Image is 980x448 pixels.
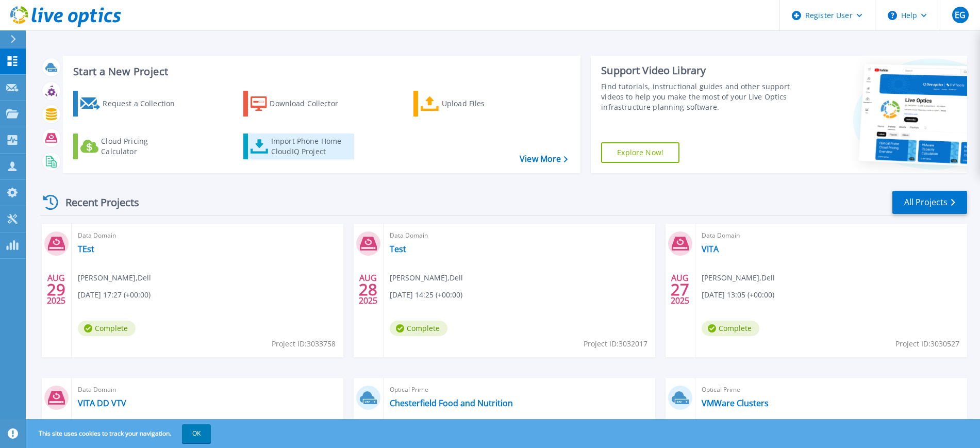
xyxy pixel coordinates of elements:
button: OK [182,424,211,443]
a: Explore Now! [601,142,679,163]
div: Upload Files [442,93,524,114]
div: AUG 2025 [46,271,66,308]
a: VMWare Clusters [702,398,769,408]
a: Request a Collection [73,91,188,117]
span: This site uses cookies to track your navigation. [28,424,211,443]
span: Data Domain [78,384,337,395]
span: 28 [359,285,377,294]
a: Cloud Pricing Calculator [73,134,188,159]
span: Project ID: 3033758 [272,338,336,350]
span: 27 [671,285,689,294]
span: [PERSON_NAME] , Dell [390,272,463,284]
a: VITA DD VTV [78,398,126,408]
span: 29 [47,285,65,294]
span: Project ID: 3030527 [895,338,959,350]
span: Project ID: 3032017 [584,338,647,350]
span: [PERSON_NAME] , Dell [702,272,775,284]
span: Data Domain [702,230,961,241]
span: [DATE] 13:05 (+00:00) [702,289,774,301]
span: Data Domain [390,230,649,241]
div: Request a Collection [103,93,185,114]
span: EG [955,11,966,19]
a: TEst [78,244,94,254]
span: Complete [702,321,759,336]
span: [PERSON_NAME] , Dell [78,272,151,284]
div: AUG 2025 [358,271,378,308]
span: Optical Prime [702,384,961,395]
div: Find tutorials, instructional guides and other support videos to help you make the most of your L... [601,81,793,112]
a: Test [390,244,406,254]
a: Upload Files [413,91,528,117]
div: Cloud Pricing Calculator [101,136,184,157]
div: AUG 2025 [670,271,690,308]
span: Data Domain [78,230,337,241]
a: Chesterfield Food and Nutrition [390,398,513,408]
span: [DATE] 14:25 (+00:00) [390,289,462,301]
div: Recent Projects [40,190,153,215]
div: Import Phone Home CloudIQ Project [271,136,352,157]
span: Complete [78,321,136,336]
div: Download Collector [270,93,352,114]
span: Complete [390,321,447,336]
div: Support Video Library [601,64,793,77]
span: [DATE] 17:27 (+00:00) [78,289,151,301]
a: VITA [702,244,719,254]
a: All Projects [892,191,967,214]
h3: Start a New Project [73,66,567,77]
span: Optical Prime [390,384,649,395]
a: Download Collector [243,91,358,117]
a: View More [520,154,568,164]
